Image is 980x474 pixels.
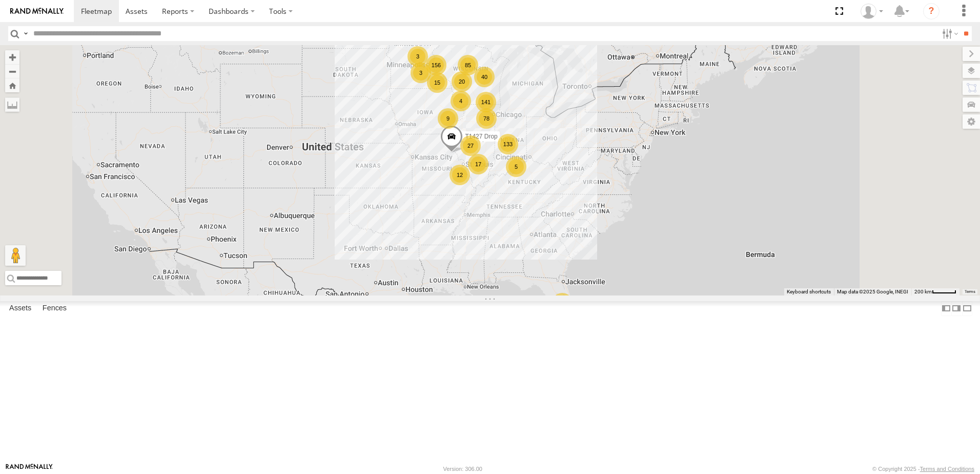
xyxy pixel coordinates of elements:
[837,289,908,294] span: Map data ©2025 Google, INEGI
[443,466,482,472] div: Version: 306.00
[451,91,471,111] div: 4
[22,26,30,41] label: Search Query
[963,114,980,129] label: Map Settings
[476,108,497,129] div: 78
[465,133,497,140] span: T1427 Drop
[426,55,446,75] div: 156
[411,63,431,83] div: 3
[5,50,19,64] button: Zoom in
[452,71,472,92] div: 20
[951,301,962,316] label: Dock Summary Table to the Right
[458,55,478,75] div: 85
[6,464,53,474] a: Visit our Website
[872,466,974,472] div: © Copyright 2025 -
[5,245,26,266] button: Drag Pegman onto the map to open Street View
[407,46,428,67] div: 3
[37,301,72,315] label: Fences
[965,290,975,294] a: Terms (opens in new tab)
[460,135,481,156] div: 27
[4,301,36,315] label: Assets
[962,301,972,316] label: Hide Summary Table
[787,288,831,295] button: Keyboard shortcuts
[427,72,447,93] div: 15
[941,301,951,316] label: Dock Summary Table to the Left
[911,288,959,295] button: Map Scale: 200 km per 44 pixels
[474,67,495,87] div: 40
[476,92,496,112] div: 141
[506,156,526,177] div: 5
[498,134,518,154] div: 133
[857,4,887,19] div: Korie Karlen
[923,3,940,19] i: ?
[450,165,470,185] div: 12
[914,289,932,294] span: 200 km
[438,108,458,129] div: 9
[468,154,488,174] div: 17
[10,8,64,15] img: rand-logo.svg
[5,97,19,112] label: Measure
[5,78,19,92] button: Zoom Home
[938,26,960,41] label: Search Filter Options
[920,466,974,472] a: Terms and Conditions
[552,293,573,313] div: 10
[5,64,19,78] button: Zoom out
